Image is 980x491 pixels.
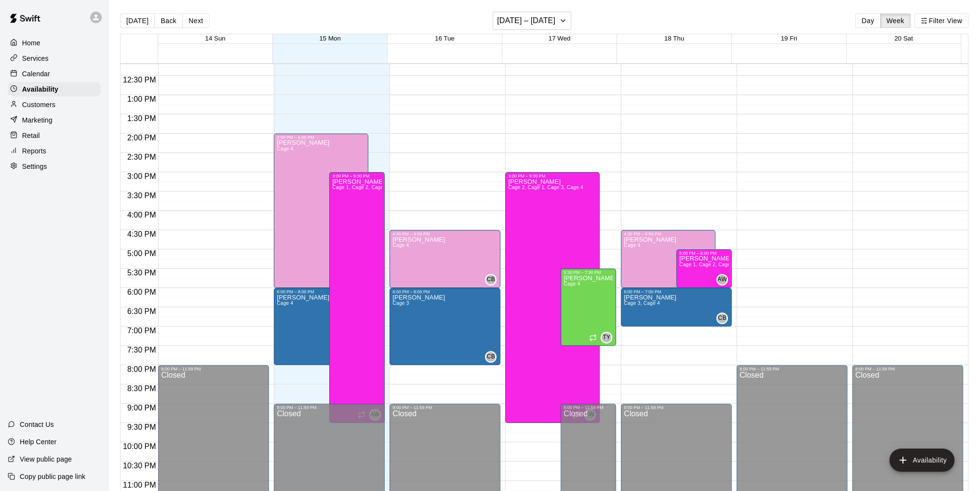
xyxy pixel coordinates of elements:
[22,54,49,63] p: Services
[319,35,340,42] button: 15 Mon
[889,449,954,472] button: add
[125,423,159,431] span: 9:30 PM
[392,300,409,306] span: Cage 3
[624,243,640,248] span: Cage 4
[20,420,54,429] p: Contact Us
[8,113,101,127] div: Marketing
[121,462,158,470] span: 10:30 PM
[718,314,726,323] span: CB
[679,262,754,267] span: Cage 1, Cage 2, Cage 4, Cage 3
[125,288,159,296] span: 6:00 PM
[914,14,968,28] button: Filter View
[603,333,610,342] span: TY
[22,162,47,171] p: Settings
[894,35,913,42] button: 20 Sat
[125,384,159,393] span: 8:30 PM
[389,230,500,288] div: 4:30 PM – 6:00 PM: Available
[485,351,497,363] div: Colby Betz
[22,115,53,125] p: Marketing
[205,35,225,42] button: 14 Sun
[8,51,101,66] a: Services
[8,97,101,112] a: Customers
[880,14,911,28] button: Week
[855,14,880,28] button: Day
[277,300,293,306] span: Cage 4
[22,146,46,156] p: Reports
[8,67,101,81] a: Calendar
[716,313,728,324] div: Colby Betz
[487,352,495,362] span: CB
[8,159,101,174] a: Settings
[679,251,729,256] div: 5:00 PM – 6:00 PM
[22,69,50,79] p: Calendar
[182,14,209,28] button: Next
[121,442,158,450] span: 10:00 PM
[561,269,616,346] div: 5:30 PM – 7:30 PM: Available
[601,332,612,343] div: Tiffani Yingling
[274,134,368,288] div: 2:00 PM – 6:00 PM: Available
[277,146,293,151] span: Cage 4
[389,288,500,365] div: 6:00 PM – 8:00 PM: Available
[277,289,382,294] div: 6:00 PM – 8:00 PM
[508,185,583,190] span: Cage 2, Cage 1, Cage 3, Cage 4
[274,288,385,365] div: 6:00 PM – 8:00 PM: Available
[392,232,497,236] div: 4:30 PM – 6:00 PM
[120,14,155,28] button: [DATE]
[739,367,845,371] div: 8:00 PM – 11:59 PM
[716,274,728,286] div: Amber Wherley
[125,249,159,258] span: 5:00 PM
[121,76,158,84] span: 12:30 PM
[125,327,159,335] span: 7:00 PM
[8,82,101,96] a: Availability
[22,84,58,94] p: Availability
[589,334,597,341] span: Recurring availability
[435,35,455,42] button: 16 Tue
[125,365,159,373] span: 8:00 PM
[621,288,732,327] div: 6:00 PM – 7:00 PM: Available
[20,472,85,481] p: Copy public page link
[121,481,158,489] span: 11:00 PM
[22,38,40,48] p: Home
[125,134,159,142] span: 2:00 PM
[125,230,159,238] span: 4:30 PM
[125,172,159,180] span: 3:00 PM
[392,243,409,248] span: Cage 4
[564,281,580,286] span: Cage 4
[855,367,960,371] div: 8:00 PM – 11:59 PM
[493,12,571,30] button: [DATE] – [DATE]
[549,35,571,42] button: 17 Wed
[277,405,382,410] div: 9:00 PM – 11:59 PM
[497,14,555,27] h6: [DATE] – [DATE]
[125,191,159,200] span: 3:30 PM
[487,275,495,285] span: CB
[20,437,56,447] p: Help Center
[485,274,497,286] div: Corey Betz
[125,153,159,161] span: 2:30 PM
[22,100,55,109] p: Customers
[125,269,159,277] span: 5:30 PM
[8,36,101,50] div: Home
[8,128,101,143] div: Retail
[125,211,159,219] span: 4:00 PM
[564,270,613,275] div: 5:30 PM – 7:30 PM
[664,35,684,42] button: 18 Thu
[332,185,407,190] span: Cage 1, Cage 2, Cage 3, Cage 4
[508,174,596,178] div: 3:00 PM – 9:30 PM
[125,307,159,315] span: 6:30 PM
[564,405,613,410] div: 9:00 PM – 11:59 PM
[8,144,101,158] div: Reports
[781,35,797,42] button: 19 Fri
[125,346,159,354] span: 7:30 PM
[329,172,385,423] div: 3:00 PM – 9:30 PM: Available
